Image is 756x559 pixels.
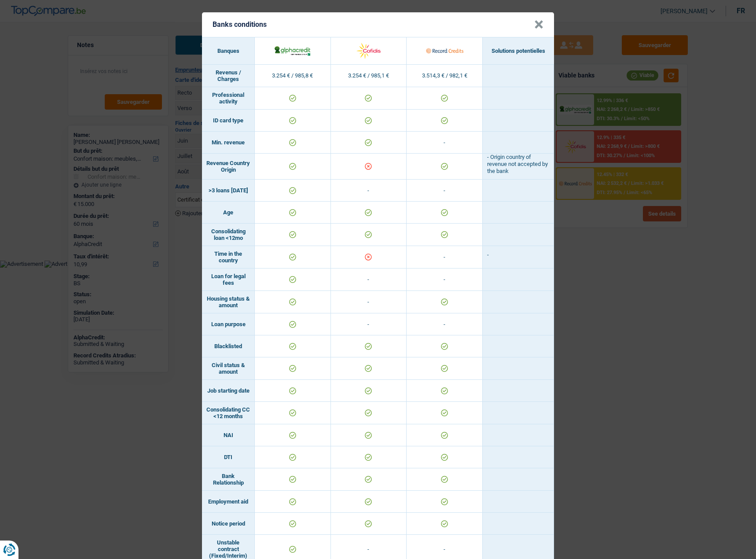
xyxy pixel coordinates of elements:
td: Revenue Country Origin [202,154,255,180]
td: 3.514,3 € / 982,1 € [407,65,483,87]
td: - Origin country of revenue not accepted by the bank [483,154,554,180]
td: - [407,246,483,268]
td: Bank Relationship [202,468,255,491]
td: Notice period [202,513,255,535]
td: - [331,291,407,313]
td: Age [202,202,255,224]
td: - [407,268,483,291]
td: Job starting date [202,380,255,402]
img: Record Credits [426,41,463,60]
td: - [331,313,407,335]
td: Housing status & amount [202,291,255,313]
td: Min. revenue [202,132,255,154]
td: - [331,268,407,291]
td: Consolidating CC <12 months [202,402,255,424]
td: Professional activity [202,87,255,110]
td: 3.254 € / 985,8 € [255,65,331,87]
td: - [331,180,407,202]
td: DTI [202,446,255,468]
td: - [483,246,554,268]
th: Solutions potentielles [483,37,554,65]
button: Close [534,20,543,29]
td: Consolidating loan <12mo [202,224,255,246]
td: Civil status & amount [202,357,255,380]
td: Time in the country [202,246,255,268]
td: NAI [202,424,255,446]
img: Cofidis [350,41,387,60]
td: Employment aid [202,491,255,513]
td: Revenus / Charges [202,65,255,87]
td: - [407,180,483,202]
td: ID card type [202,110,255,132]
td: Loan purpose [202,313,255,335]
td: Loan for legal fees [202,268,255,291]
h5: Banks conditions [213,20,267,29]
td: - [407,132,483,154]
td: >3 loans [DATE] [202,180,255,202]
img: AlphaCredit [274,45,311,56]
td: 3.254 € / 985,1 € [331,65,407,87]
td: Blacklisted [202,335,255,357]
th: Banques [202,37,255,65]
td: - [407,313,483,335]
